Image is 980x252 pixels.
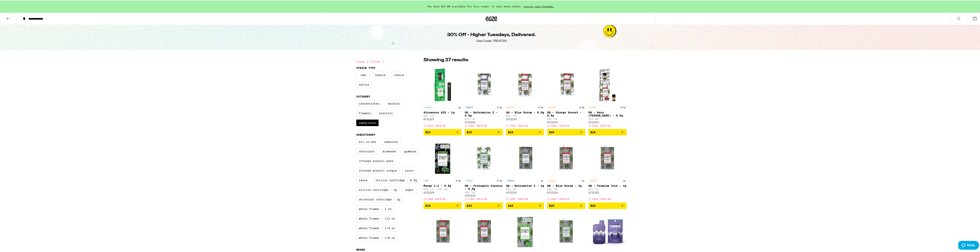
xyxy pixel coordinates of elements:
[425,204,431,207] span: $19
[423,178,429,182] p: CBD
[356,148,377,154] label: Chocolate
[592,124,610,127] span: CODE TREAT30
[465,191,503,193] p: 90% THC
[549,204,554,207] span: $28
[356,196,403,202] label: Universal Cartridge - 1g
[588,191,627,193] div: STIIIZY
[356,186,399,193] label: STIIIZY Cartridge - 1g
[588,129,627,135] button: Add to bag
[578,105,585,109] p: 0.5g
[447,31,536,38] h1: 30% Off - Higher Tuesdays, Delivered.
[356,66,375,69] legend: Strain Type
[547,121,585,123] div: STIIIZY
[465,194,503,197] div: STIIIZY
[551,198,569,200] span: CODE TREAT30
[551,124,569,127] span: CODE TREAT30
[588,138,627,177] img: STIIIZY - OG - Premium Jack - 1g
[356,215,398,221] label: Whole Flower - 1/2 oz
[427,198,446,200] span: CODE TREAT30
[427,124,446,127] span: CODE TREAT30
[506,129,544,135] button: Add to bag
[588,178,598,182] p: SATIVA
[506,184,544,187] p: OG - Watermelon Z - 1g
[588,212,627,250] img: Tempo - OG Grape AIO - 1g
[356,138,379,145] label: All-In-One
[402,167,416,174] label: Rosin
[588,65,627,103] img: STIIIZY - OG - Sour Tangie - 0.5g
[539,178,544,182] p: 1g
[356,234,398,241] label: Whole Flower - 1/8 oz
[356,157,396,164] label: Infused Preroll Pack
[590,204,595,207] span: $28
[356,248,365,251] legend: Brand
[476,39,507,43] div: Use Code: TREAT30
[356,100,382,107] label: Concentrates
[547,117,585,120] p: 86% THC
[465,138,503,202] a: Open page for OG - Pineapple Express - 0.5g from STIIIZY
[356,81,372,88] label: Sativa
[423,56,468,63] p: Showing 27 results
[468,198,487,200] span: CODE TREAT30
[356,225,398,231] label: Whole Flower - 1/4 oz
[581,178,585,182] p: 1g
[506,111,544,114] p: OG - Blue Dream - 0.5g
[506,118,544,120] div: STIIIZY
[467,204,472,207] span: $20
[356,56,386,66] button: Clear 1 filter
[465,212,503,250] img: STIIIZY - OG - Strawberry Cough - 1g
[423,118,462,120] div: STIIIZY
[620,105,627,109] p: 0.5g
[457,105,462,109] p: 1g
[465,65,503,129] a: Open page for OG - Watermelon Z - 0.5g from STIIIZY
[622,178,627,182] p: 1g
[588,121,627,123] div: STIIIZY
[506,212,544,250] img: STIIIZY - OG - Apple Fritter - 1g
[522,5,556,7] span: invite your friends.
[496,105,503,109] p: 0.5g
[373,71,388,78] label: Hybrid
[465,117,503,120] p: 87% THC
[510,198,528,200] span: CODE TREAT30
[506,138,544,177] img: STIIIZY - OG - Watermelon Z - 1g
[427,5,522,7] span: You have $15.00 available for this order! To earn more credit,
[423,191,462,193] div: STIIIZY
[506,191,544,193] div: STIIIZY
[465,129,503,135] button: Add to bag
[391,71,407,78] label: Indica
[423,188,462,190] p: 42% THC: 43% CBD
[547,202,585,209] button: Add to bag
[547,138,585,202] a: Open page for OG - Blue Dream - 1g from STIIIZY
[356,71,370,78] label: CBD
[468,124,487,127] span: CODE TREAT30
[356,133,375,136] legend: Subcategory
[592,198,610,200] span: CODE TREAT30
[423,138,462,177] img: STIIIZY - Mango 1:1 - 0.5g
[506,138,544,202] a: Open page for OG - Watermelon Z - 1g from STIIIZY
[496,178,503,182] p: 0.5g
[385,100,402,107] label: Edibles
[508,130,513,133] span: $18
[547,188,585,190] p: 85% THC
[549,130,554,133] span: $20
[508,204,513,207] span: $28
[402,148,419,154] label: Gummies
[423,202,462,209] button: Add to bag
[467,130,472,133] span: $19
[588,105,598,109] p: SATIVA
[465,202,503,209] button: Add to bag
[423,114,462,117] p: 86% THC
[588,188,627,190] p: 87% THC
[588,117,627,120] p: 91% THC
[547,178,556,182] p: SATIVA
[402,186,416,193] label: Sugar
[588,202,627,209] button: Add to bag
[588,65,627,129] a: Open page for OG - Sour Tangie - 0.5g from STIIIZY
[423,129,462,135] button: Add to bag
[376,110,395,116] label: Prerolls
[356,95,370,98] legend: Category
[423,184,462,187] p: Mango 1:1 - 0.5g
[423,65,462,103] img: STIIIZY - Strawnana AIO - 1g
[547,65,585,103] img: STIIIZY - OG - Orange Sunset - 0.5g
[455,178,462,182] p: 0.5g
